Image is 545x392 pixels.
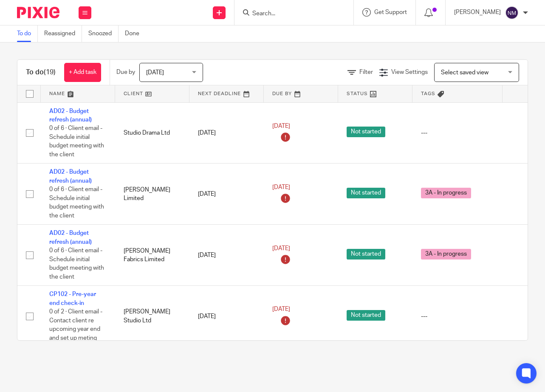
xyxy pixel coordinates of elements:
span: 0 of 6 · Client email - Schedule initial budget meeting with the client [49,248,104,280]
h1: To do [26,68,56,77]
span: 3A - In progress [421,188,471,198]
span: [DATE] [272,123,290,129]
span: Select saved view [441,70,489,76]
span: Not started [347,127,385,137]
p: Due by [116,68,135,76]
img: Pixie [17,7,59,18]
a: Reassigned [44,25,82,42]
span: 0 of 6 · Client email - Schedule initial budget meeting with the client [49,186,104,219]
td: [DATE] [189,164,264,225]
a: AD02 - Budget refresh (annual) [49,230,92,245]
a: CP102 - Pre-year end check-in [49,291,96,306]
a: To do [17,25,38,42]
span: (19) [44,69,56,76]
span: Not started [347,249,385,259]
a: + Add task [64,63,101,82]
span: Get Support [374,9,407,15]
a: AD02 - Budget refresh (annual) [49,169,92,183]
span: Tags [421,91,435,96]
p: [PERSON_NAME] [454,8,501,17]
span: Not started [347,188,385,198]
td: [PERSON_NAME] Limited [115,164,189,225]
span: [DATE] [146,70,164,76]
span: [DATE] [272,184,290,190]
span: Filter [359,69,373,75]
span: 0 of 6 · Client email - Schedule initial budget meeting with the client [49,125,104,158]
div: --- [421,312,494,321]
span: [DATE] [272,245,290,251]
div: --- [421,129,494,137]
span: 3A - In progress [421,249,471,259]
a: AD02 - Budget refresh (annual) [49,108,92,123]
td: [DATE] [189,225,264,286]
td: Studio Drama Ltd [115,102,189,164]
img: svg%3E [505,6,519,20]
a: Snoozed [88,25,119,42]
td: [DATE] [189,102,264,164]
span: Not started [347,310,385,321]
span: [DATE] [272,307,290,313]
td: [DATE] [189,286,264,347]
a: Done [125,25,146,42]
span: 0 of 2 · Client email - Contact client re upcoming year end and set up meting [49,309,102,341]
td: [PERSON_NAME] Studio Ltd [115,286,189,347]
span: View Settings [391,69,428,75]
td: [PERSON_NAME] Fabrics Limited [115,225,189,286]
input: Search [251,10,328,18]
